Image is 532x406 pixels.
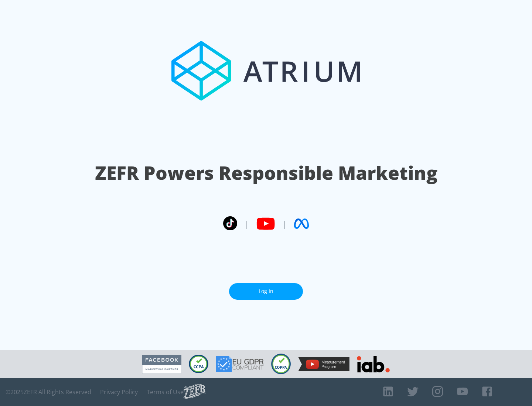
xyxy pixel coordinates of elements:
img: CCPA Compliant [189,355,208,373]
h1: ZEFR Powers Responsible Marketing [95,160,437,186]
a: Privacy Policy [100,388,138,396]
a: Terms of Use [147,388,184,396]
span: © 2025 ZEFR All Rights Reserved [6,388,91,396]
a: Log In [229,283,303,300]
img: Facebook Marketing Partner [142,355,181,374]
img: IAB [357,356,390,372]
img: YouTube Measurement Program [298,357,349,371]
span: | [282,218,287,229]
span: | [245,218,249,229]
img: COPPA Compliant [271,354,291,374]
img: GDPR Compliant [216,356,264,372]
